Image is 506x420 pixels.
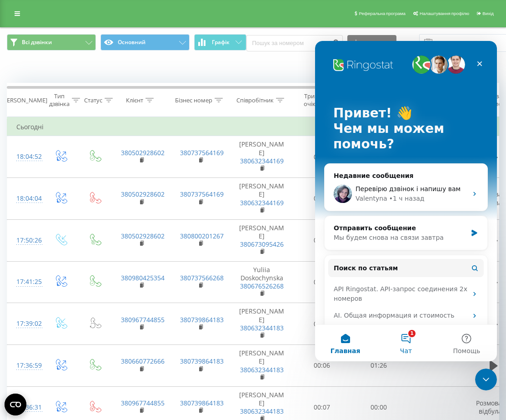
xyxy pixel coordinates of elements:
[294,136,351,178] td: 00:12
[240,365,284,374] a: 380632344183
[121,148,165,157] a: 380502928602
[230,261,294,303] td: Yuliia Doskochynska
[16,399,35,416] div: 17:36:31
[240,324,284,332] a: 380632344183
[7,34,96,51] button: Всі дзвінки
[180,315,224,324] a: 380739864183
[194,34,246,51] button: Графік
[121,190,165,198] a: 380502928602
[16,315,35,333] div: 17:39:02
[230,178,294,220] td: [PERSON_NAME]
[175,96,212,104] div: Бізнес номер
[49,92,70,108] div: Тип дзвінка
[121,273,165,282] a: 380980425354
[16,148,35,166] div: 18:04:52
[230,303,294,345] td: [PERSON_NAME]
[121,232,165,240] a: 380502928602
[5,394,26,415] button: Open CMP widget
[351,345,407,387] td: 01:26
[420,11,469,16] span: Налаштування профілю
[315,41,497,361] iframe: Intercom live chat
[212,39,230,46] span: Графік
[126,96,143,104] div: Клієнт
[347,35,396,51] button: Експорт
[180,273,224,282] a: 380737566268
[1,96,47,104] div: [PERSON_NAME]
[240,282,284,290] a: 380676526268
[240,157,284,165] a: 380632344169
[84,96,102,104] div: Статус
[16,190,35,207] div: 18:04:04
[294,219,351,261] td: 00:16
[180,399,224,407] a: 380739864183
[294,261,351,303] td: 00:09
[359,11,406,16] span: Реферальна програма
[16,273,35,291] div: 17:41:25
[230,219,294,261] td: [PERSON_NAME]
[294,345,351,387] td: 00:06
[240,240,284,248] a: 380673095426
[240,407,284,415] a: 380632344183
[121,357,165,365] a: 380660772666
[294,303,351,345] td: 00:09
[236,96,274,104] div: Співробітник
[180,190,224,198] a: 380737564169
[180,232,224,240] a: 380800201267
[121,315,165,324] a: 380967744855
[180,148,224,157] a: 380737564169
[475,369,497,390] iframe: Intercom live chat
[100,34,190,51] button: Основний
[482,11,494,16] span: Вихід
[16,232,35,249] div: 17:50:26
[121,399,165,407] a: 380967744855
[230,345,294,387] td: [PERSON_NAME]
[301,92,337,108] div: Тривалість очікування
[180,357,224,365] a: 380739864183
[22,39,52,46] span: Всі дзвінки
[230,136,294,178] td: [PERSON_NAME]
[246,35,343,51] input: Пошук за номером
[294,178,351,220] td: 00:18
[240,198,284,207] a: 380632344169
[16,357,35,374] div: 17:36:59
